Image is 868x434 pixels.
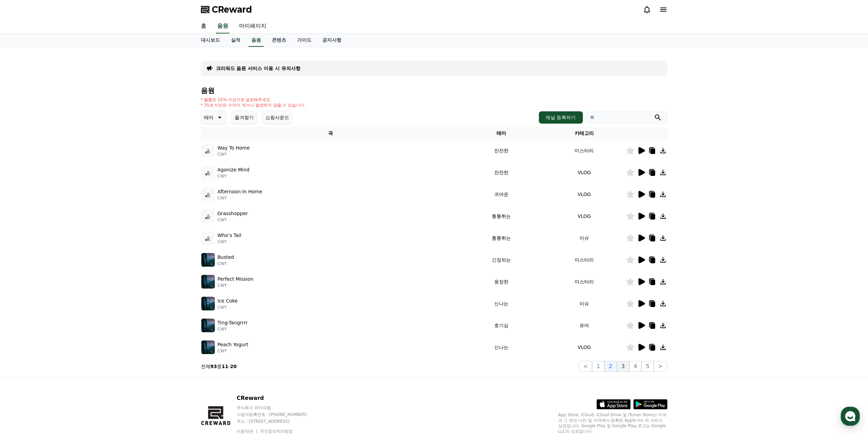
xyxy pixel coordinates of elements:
[201,111,226,124] button: 테마
[579,361,592,372] button: <
[460,183,543,205] td: 귀여운
[210,364,217,369] strong: 93
[45,216,88,234] a: 대화
[218,152,250,157] p: CWY
[218,276,253,283] p: Perfect Mission
[218,232,241,239] p: Who’s Tail
[230,364,237,369] strong: 20
[460,205,543,227] td: 통통튀는
[218,166,250,173] p: Agonize Mind
[88,216,131,234] a: 설정
[201,340,215,354] img: music
[237,412,320,417] p: 사업자등록번호 : [PHONE_NUMBER]
[654,361,667,372] button: >
[195,19,212,33] a: 홈
[543,227,626,249] td: 이슈
[218,239,241,244] p: CWY
[592,361,604,372] button: 1
[460,227,543,249] td: 통통튀는
[543,140,626,162] td: 미스터리
[201,144,215,157] img: music
[237,405,320,410] p: 주식회사 와이피랩
[201,187,215,201] img: music
[543,271,626,293] td: 미스터리
[218,188,263,195] p: Afternoon In Home
[218,261,234,266] p: CWY
[460,249,543,271] td: 긴장되는
[460,162,543,183] td: 잔잔한
[460,271,543,293] td: 웅장한
[201,102,306,108] p: * 35초 미만은 수익이 적거나 발생하지 않을 수 있습니다.
[218,217,248,223] p: CWY
[232,111,257,124] button: 즐겨찾기
[543,336,626,358] td: VLOG
[105,227,114,232] span: 설정
[543,183,626,205] td: VLOG
[201,127,460,140] th: 곡
[201,87,667,94] h4: 음원
[249,34,264,47] a: 음원
[543,162,626,183] td: VLOG
[262,111,292,124] button: 쇼핑사운드
[617,361,629,372] button: 3
[195,34,225,47] a: 대시보드
[218,297,238,305] p: Ice Coke
[21,227,26,232] span: 홈
[2,216,45,234] a: 홈
[460,127,543,140] th: 테마
[266,34,292,47] a: 콘텐츠
[234,19,272,33] a: 마이페이지
[218,305,238,310] p: CWY
[222,364,228,369] strong: 11
[237,429,258,434] a: 이용약관
[225,34,246,47] a: 실적
[460,293,543,314] td: 신나는
[216,65,300,72] a: 크리워드 음원 서비스 이용 시 유의사항
[260,429,293,434] a: 개인정보처리방침
[218,210,248,217] p: Grasshopper
[539,111,583,124] button: 채널 등록하기
[604,361,617,372] button: 2
[218,173,250,179] p: CWY
[218,341,248,348] p: Peach Yogurt
[201,297,215,310] img: music
[201,275,215,289] img: music
[317,34,347,47] a: 공지사항
[201,4,252,15] a: CReward
[218,283,253,288] p: CWY
[201,166,215,179] img: music
[201,231,215,245] img: music
[543,249,626,271] td: 미스터리
[218,254,234,261] p: Busted
[201,209,215,223] img: music
[218,319,248,326] p: Ting-Tangrrrr
[292,34,317,47] a: 가이드
[62,227,71,233] span: 대화
[201,97,306,102] p: * 볼륨은 15% 이상으로 설정해주세요.
[543,293,626,314] td: 이슈
[543,205,626,227] td: VLOG
[558,412,667,434] p: App Store, iCloud, iCloud Drive 및 iTunes Store는 미국과 그 밖의 나라 및 지역에서 등록된 Apple Inc.의 서비스 상표입니다. Goo...
[460,314,543,336] td: 호기심
[218,326,248,332] p: CWY
[218,348,248,354] p: CWY
[543,314,626,336] td: 유머
[218,195,263,201] p: CWY
[201,253,215,267] img: music
[237,394,320,402] p: CReward
[201,319,215,332] img: music
[237,419,320,424] p: 주소 : [STREET_ADDRESS]
[201,363,237,370] p: 전체 중 -
[218,144,250,152] p: Way To Home
[460,336,543,358] td: 신나는
[204,113,214,122] p: 테마
[212,4,252,15] span: CReward
[642,361,654,372] button: 5
[216,19,230,33] a: 음원
[460,140,543,162] td: 잔잔한
[629,361,642,372] button: 4
[543,127,626,140] th: 카테고리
